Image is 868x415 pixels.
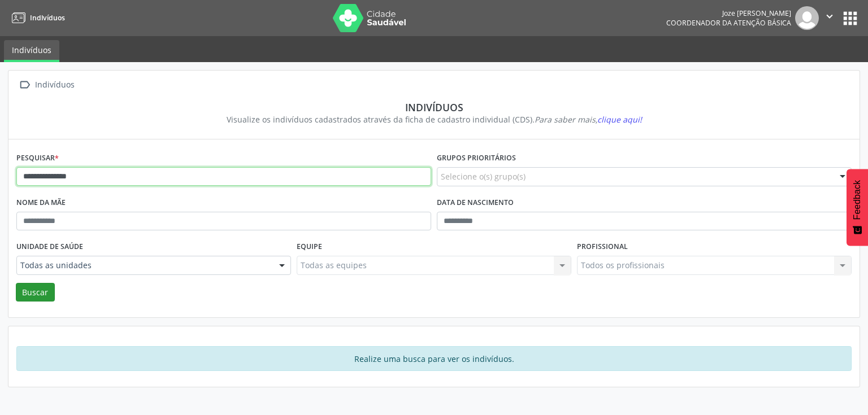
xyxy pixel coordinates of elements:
[597,114,642,125] span: clique aqui!
[8,8,65,27] a: Indivíduos
[819,6,840,30] button: 
[20,260,268,271] span: Todas as unidades
[24,101,844,113] div: Indivíduos
[16,150,59,167] label: Pesquisar
[16,238,83,256] label: Unidade de saúde
[437,150,516,167] label: Grupos prioritários
[823,10,836,23] i: 
[441,171,526,182] span: Selecione o(s) grupo(s)
[666,18,791,28] span: Coordenador da Atenção Básica
[33,77,76,93] div: Indivíduos
[30,13,65,23] span: Indivíduos
[4,40,59,62] a: Indivíduos
[16,194,66,212] label: Nome da mãe
[437,194,514,212] label: Data de nascimento
[24,113,844,125] div: Visualize os indivíduos cadastrados através da ficha de cadastro individual (CDS).
[16,283,55,302] button: Buscar
[666,8,791,18] div: Joze [PERSON_NAME]
[16,346,852,371] div: Realize uma busca para ver os indivíduos.
[840,8,860,28] button: apps
[16,77,76,93] a:  Indivíduos
[847,169,868,246] button: Feedback - Mostrar pesquisa
[852,180,862,220] span: Feedback
[795,6,819,30] img: img
[577,238,628,256] label: Profissional
[297,238,322,256] label: Equipe
[535,114,642,125] i: Para saber mais,
[16,77,33,93] i: 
